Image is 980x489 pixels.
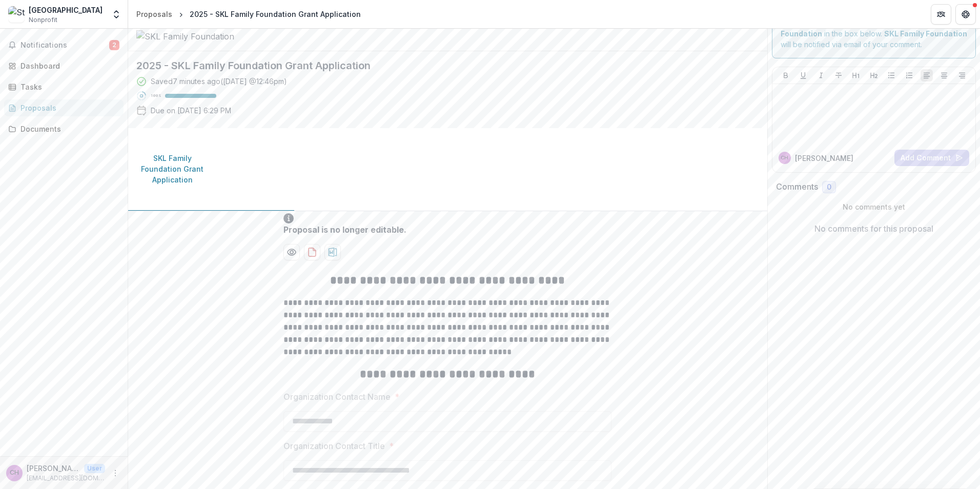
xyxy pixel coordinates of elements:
[136,30,239,43] img: SKL Family Foundation
[955,4,976,25] button: Get Help
[109,40,119,50] span: 2
[4,37,124,53] button: Notifications2
[814,222,933,235] p: No comments for this proposal
[4,120,124,137] a: Documents
[850,69,862,81] button: Heading 1
[797,69,809,81] button: Underline
[4,78,124,95] a: Tasks
[283,391,391,403] p: Organization Contact Name
[8,6,25,23] img: St. David's Center
[921,69,933,81] button: Align Left
[4,99,124,116] a: Proposals
[780,69,792,81] button: Bold
[283,244,300,260] button: Preview 0c7980bb-226f-4517-a123-41bc19eaa8ef-0.pdf
[136,59,743,72] h2: 2025 - SKL Family Foundation Grant Application
[21,103,115,113] div: Proposals
[324,244,341,260] button: download-proposal
[132,7,176,22] a: Proposals
[132,7,365,22] nav: breadcrumb
[27,463,80,474] p: [PERSON_NAME]
[868,69,880,81] button: Heading 2
[885,69,897,81] button: Bullet List
[21,81,115,92] div: Tasks
[283,223,607,236] div: Proposal is no longer editable.
[776,201,972,212] p: No comments yet
[781,155,788,160] div: Carol Hammond
[776,182,818,192] h2: Comments
[931,4,951,25] button: Partners
[894,150,969,166] button: Add Comment
[151,92,161,99] p: 100 %
[827,183,831,192] span: 0
[29,5,103,15] div: [GEOGRAPHIC_DATA]
[772,9,976,58] div: Send comments or questions to in the box below. will be notified via email of your comment.
[10,470,19,476] div: Carol Hammond
[832,69,845,81] button: Strike
[903,69,915,81] button: Ordered List
[938,69,950,81] button: Align Center
[956,69,968,81] button: Align Right
[884,29,967,38] strong: SKL Family Foundation
[4,57,124,74] a: Dashboard
[109,4,124,25] button: Open entity switcher
[304,244,320,260] button: download-proposal
[815,69,827,81] button: Italicize
[21,60,115,71] div: Dashboard
[136,153,208,185] p: SKL Family Foundation Grant Application
[84,464,105,473] p: User
[109,467,121,479] button: More
[29,15,57,25] span: Nonprofit
[21,124,115,134] div: Documents
[21,41,109,50] span: Notifications
[190,9,361,19] div: 2025 - SKL Family Foundation Grant Application
[151,76,287,87] div: Saved 7 minutes ago ( [DATE] @ 12:46pm )
[27,474,105,483] p: [EMAIL_ADDRESS][DOMAIN_NAME]
[151,105,231,116] p: Due on [DATE] 6:29 PM
[136,9,172,19] div: Proposals
[283,440,385,452] p: Organization Contact Title
[795,153,853,164] p: [PERSON_NAME]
